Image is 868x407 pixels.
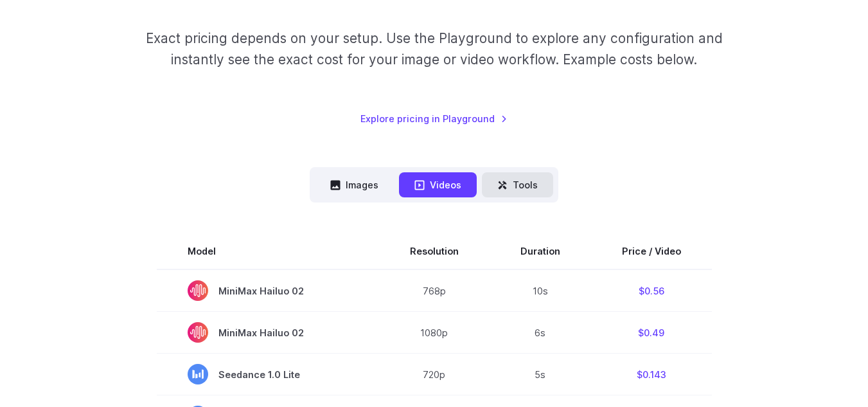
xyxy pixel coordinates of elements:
td: 6s [490,312,591,354]
button: Videos [399,172,477,197]
span: Seedance 1.0 Lite [188,364,348,384]
p: Exact pricing depends on your setup. Use the Playground to explore any configuration and instantl... [141,28,727,71]
button: Images [315,172,394,197]
td: 10s [490,269,591,312]
button: Tools [482,172,553,197]
span: MiniMax Hailuo 02 [188,280,348,301]
th: Resolution [379,233,490,269]
a: Explore pricing in Playground [360,111,508,126]
td: 768p [379,269,490,312]
td: 5s [490,354,591,395]
td: 1080p [379,312,490,354]
td: $0.49 [591,312,712,354]
span: MiniMax Hailuo 02 [188,322,348,343]
th: Price / Video [591,233,712,269]
td: $0.56 [591,269,712,312]
th: Model [157,233,379,269]
td: 720p [379,354,490,395]
th: Duration [490,233,591,269]
td: $0.143 [591,354,712,395]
